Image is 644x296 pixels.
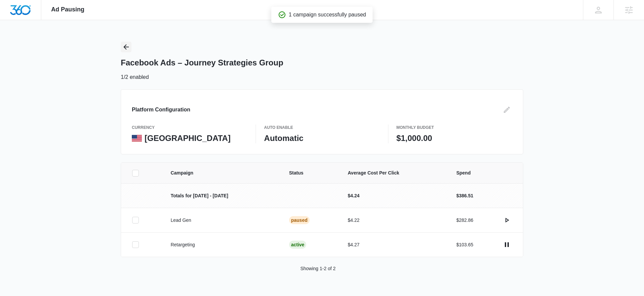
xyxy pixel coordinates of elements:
p: Totals for [DATE] - [DATE] [171,192,273,199]
p: $4.22 [348,217,440,224]
p: Retargeting [171,241,273,248]
img: website_grey.svg [11,17,16,23]
span: Ad Pausing [51,6,85,13]
div: Active [289,241,307,249]
p: $4.27 [348,241,440,248]
p: Showing 1-2 of 2 [300,265,335,272]
p: Automatic [264,133,380,143]
span: Average Cost Per Click [348,169,440,177]
span: Campaign [171,169,273,177]
p: [GEOGRAPHIC_DATA] [145,133,230,143]
div: v 4.0.25 [19,11,33,16]
h3: Platform Configuration [132,106,190,114]
div: Domain Overview [25,40,60,44]
img: logo_orange.svg [11,11,16,16]
p: Monthly Budget [396,125,512,131]
button: actions.pause [501,239,512,250]
button: Back [121,42,131,52]
p: $4.24 [348,192,440,199]
h1: Facebook Ads – Journey Strategies Group [121,58,283,68]
span: Spend [456,169,512,177]
p: $103.65 [456,241,473,248]
p: $282.86 [456,217,473,224]
p: $1,000.00 [396,133,512,143]
p: Auto Enable [264,125,380,131]
button: Edit [501,104,512,115]
div: Domain: [DOMAIN_NAME] [17,17,74,23]
p: currency [132,125,248,131]
p: $386.51 [456,192,473,199]
p: Lead Gen [171,217,273,224]
div: Keywords by Traffic [74,40,113,44]
p: 1/2 enabled [121,73,149,81]
button: actions.activate [501,215,512,226]
img: United States [132,135,142,142]
div: Paused [289,216,310,224]
img: tab_domain_overview_orange.svg [18,39,23,44]
span: Status [289,169,332,177]
img: tab_keywords_by_traffic_grey.svg [67,39,72,44]
p: 1 campaign successfully paused [289,11,366,19]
